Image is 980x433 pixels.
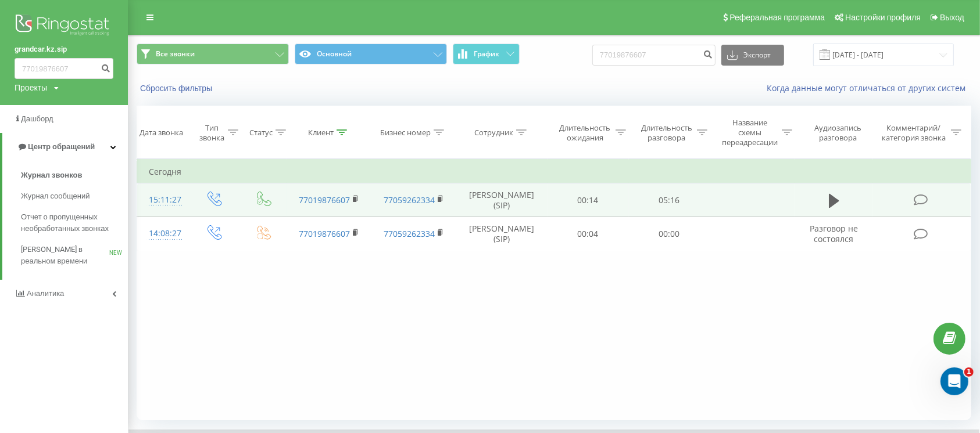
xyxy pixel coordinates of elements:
[149,189,177,211] div: 15:11:27
[964,367,974,377] span: 1
[21,186,128,207] a: Журнал сообщений
[299,194,350,205] a: 77019876607
[308,128,334,138] div: Клиент
[137,160,971,183] td: Сегодня
[380,128,431,138] div: Бизнес номер
[456,217,548,251] td: [PERSON_NAME] (SIP)
[729,13,825,22] span: Реферальная программа
[140,128,184,138] div: Дата звонка
[137,44,289,64] button: Все звонки
[845,13,921,22] span: Настройки профиля
[15,82,47,93] div: Проекты
[721,45,784,66] button: Экспорт
[156,49,195,59] span: Все звонки
[629,183,710,217] td: 05:16
[249,128,273,138] div: Статус
[548,183,629,217] td: 00:14
[21,190,90,202] span: Журнал сообщений
[28,142,95,151] span: Центр обращений
[21,169,82,181] span: Журнал звонков
[15,44,113,55] a: grandcar.kz.sip
[474,128,513,138] div: Сотрудник
[384,194,435,205] a: 77059262334
[149,222,177,245] div: 14:08:27
[199,123,225,143] div: Тип звонка
[558,123,613,143] div: Длительность ожидания
[592,45,716,66] input: Поиск по номеру
[15,12,113,41] img: Ringostat logo
[940,13,964,22] span: Выход
[548,217,629,251] td: 00:04
[629,217,710,251] td: 00:00
[21,244,109,267] span: [PERSON_NAME] в реальном времени
[806,123,871,143] div: Аудиозапись разговора
[767,82,971,93] a: Когда данные могут отличаться от других систем
[27,289,64,298] span: Аналитика
[15,58,113,79] input: Поиск по номеру
[295,44,447,64] button: Основной
[21,239,128,272] a: [PERSON_NAME] в реальном времениNEW
[810,223,858,244] span: Разговор не состоялся
[21,165,128,186] a: Журнал звонков
[21,114,53,123] span: Дашборд
[639,123,694,143] div: Длительность разговора
[137,83,218,93] button: Сбросить фильтры
[299,228,350,239] a: 77019876607
[21,211,122,234] span: Отчет о пропущенных необработанных звонках
[2,133,128,161] a: Центр обращений
[940,367,968,395] iframe: Intercom live chat
[474,50,500,58] span: График
[384,228,435,239] a: 77059262334
[453,44,520,64] button: График
[456,183,548,217] td: [PERSON_NAME] (SIP)
[880,123,948,143] div: Комментарий/категория звонка
[721,118,779,147] div: Название схемы переадресации
[21,207,128,239] a: Отчет о пропущенных необработанных звонках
